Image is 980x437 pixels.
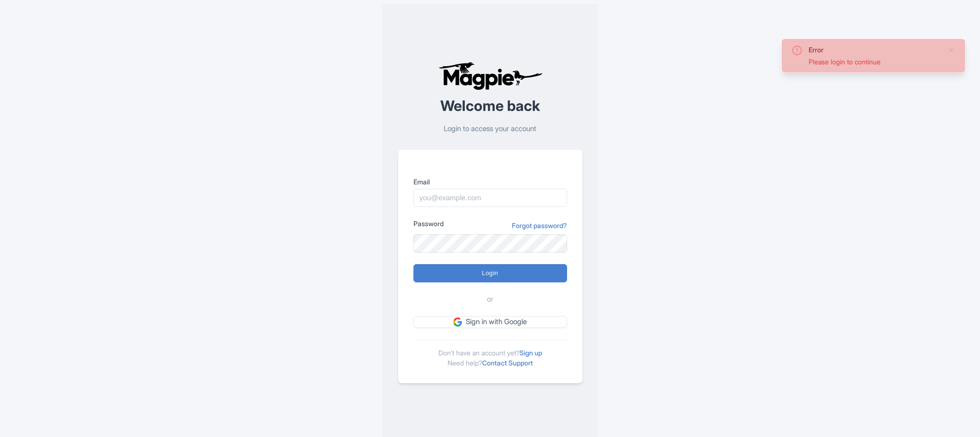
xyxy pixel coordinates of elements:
[413,189,567,207] input: you@example.com
[436,61,544,90] img: logo-ab69f6fb50320c5b225c76a69d11143b.png
[413,340,567,368] div: Don't have an account yet? Need help?
[482,359,533,367] a: Contact Support
[809,45,940,55] div: Error
[413,218,444,229] label: Password
[809,57,940,67] div: Please login to continue
[413,264,567,282] input: Login
[520,349,542,357] a: Sign up
[413,177,567,187] label: Email
[453,317,462,326] img: google.svg
[398,123,582,134] p: Login to access your account
[413,316,567,328] a: Sign in with Google
[398,98,582,114] h2: Welcome back
[487,294,493,305] span: or
[948,45,956,56] button: Close
[512,220,567,231] a: Forgot password?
